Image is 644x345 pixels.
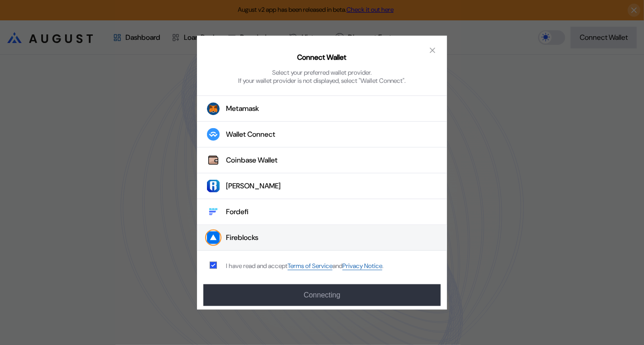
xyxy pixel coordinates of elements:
a: Privacy Notice [342,262,382,270]
img: Coinbase Wallet [207,154,220,167]
button: FireblocksFireblocks [197,225,447,251]
img: Fireblocks [207,231,220,244]
button: close modal [425,43,440,57]
button: Wallet Connect [197,122,447,148]
div: [PERSON_NAME] [226,181,281,191]
button: Ronin Wallet[PERSON_NAME] [197,173,447,199]
button: Coinbase WalletCoinbase Wallet [197,148,447,173]
div: Select your preferred wallet provider. [272,68,372,76]
button: Connecting [203,284,441,306]
div: Fireblocks [226,233,258,242]
img: Ronin Wallet [207,180,220,192]
div: Wallet Connect [226,129,275,139]
img: Fordefi [207,206,220,218]
a: Terms of Service [288,262,332,270]
div: Metamask [226,104,259,113]
div: Coinbase Wallet [226,155,278,165]
div: I have read and accept . [226,262,384,270]
span: and [332,262,342,270]
div: Fordefi [226,207,249,216]
button: FordefiFordefi [197,199,447,225]
h2: Connect Wallet [298,53,347,62]
div: If your wallet provider is not displayed, select "Wallet Connect". [238,76,406,84]
button: Metamask [197,96,447,122]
